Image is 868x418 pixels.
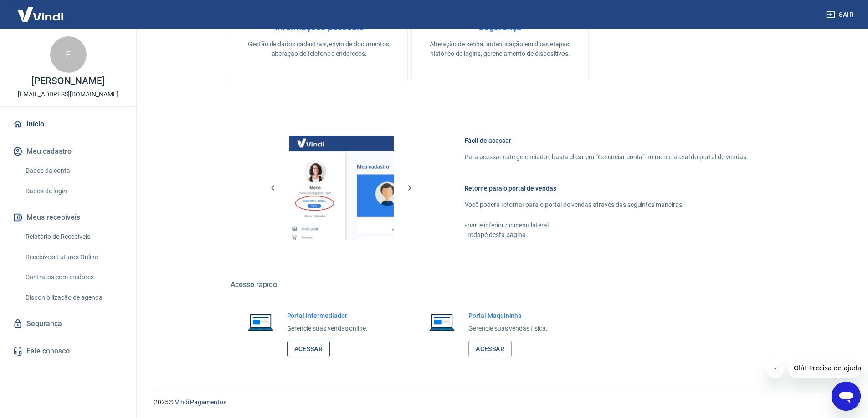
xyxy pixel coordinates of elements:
[465,136,748,145] h6: Fácil de acessar
[468,341,512,358] a: Acessar
[11,207,125,227] button: Meus recebíveis
[465,230,748,240] p: - rodapé desta página
[287,311,368,320] h6: Portal Intermediador
[11,141,125,161] button: Meu cadastro
[241,311,280,333] img: Imagem de um notebook aberto
[231,280,770,289] h5: Acesso rápido
[22,182,125,201] a: Dados de login
[465,221,748,230] p: - parte inferior do menu lateral
[423,311,461,333] img: Imagem de um notebook aberto
[465,200,748,210] p: Você poderá retornar para o portal de vendas através das seguintes maneiras:
[5,6,77,14] span: Olá! Precisa de ajuda?
[824,6,857,23] button: Sair
[22,268,125,287] a: Contratos com credores
[22,227,125,246] a: Relatório de Recebíveis
[468,324,548,333] p: Gerencie suas vendas física.
[468,311,548,320] h6: Portal Maquininha
[22,248,125,267] a: Recebíveis Futuros Online
[287,324,368,333] p: Gerencie suas vendas online.
[11,341,125,361] a: Fale conosco
[11,314,125,334] a: Segurança
[766,360,785,378] iframe: Fechar mensagem
[18,90,118,99] p: [EMAIL_ADDRESS][DOMAIN_NAME]
[175,398,226,406] a: Vindi Pagamentos
[11,0,70,28] img: Vindi
[11,114,125,134] a: Início
[289,136,394,240] img: Imagem da dashboard mostrando o botão de gerenciar conta na sidebar no lado esquerdo
[31,76,104,86] p: [PERSON_NAME]
[22,161,125,180] a: Dados da conta
[287,341,330,358] a: Acessar
[832,382,861,411] iframe: Botão para abrir a janela de mensagens
[465,152,748,162] p: Para acessar este gerenciador, basta clicar em “Gerenciar conta” no menu lateral do portal de ven...
[50,36,87,73] div: F
[426,40,574,59] p: Alteração de senha, autenticação em duas etapas, histórico de logins, gerenciamento de dispositivos.
[154,398,846,407] p: 2025 ©
[22,288,125,307] a: Disponibilização de agenda
[788,358,861,378] iframe: Mensagem da empresa
[465,184,748,193] h6: Retorne para o portal de vendas
[246,40,393,59] p: Gestão de dados cadastrais, envio de documentos, alteração de telefone e endereços.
